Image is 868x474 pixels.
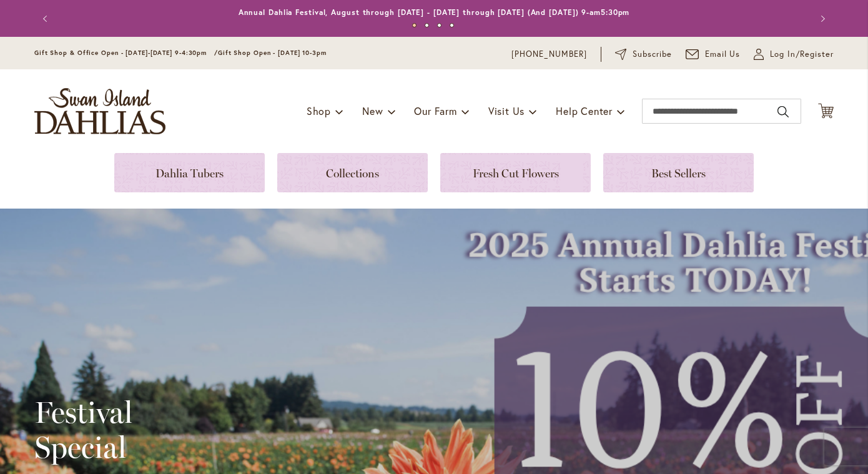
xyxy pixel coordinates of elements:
[556,104,613,117] span: Help Center
[686,48,741,61] a: Email Us
[511,48,587,61] a: [PHONE_NUMBER]
[34,6,59,31] button: Previous
[450,23,454,27] button: 4 of 4
[412,23,417,27] button: 1 of 4
[34,395,358,465] h2: Festival Special
[754,48,834,61] a: Log In/Register
[34,88,165,134] a: store logo
[633,48,672,61] span: Subscribe
[239,7,630,17] a: Annual Dahlia Festival, August through [DATE] - [DATE] through [DATE] (And [DATE]) 9-am5:30pm
[437,23,441,27] button: 3 of 4
[425,23,429,27] button: 2 of 4
[809,6,834,31] button: Next
[34,49,218,57] span: Gift Shop & Office Open - [DATE]-[DATE] 9-4:30pm /
[488,104,525,117] span: Visit Us
[307,104,331,117] span: Shop
[362,104,383,117] span: New
[218,49,327,57] span: Gift Shop Open - [DATE] 10-3pm
[705,48,741,61] span: Email Us
[414,104,456,117] span: Our Farm
[770,48,834,61] span: Log In/Register
[615,48,672,61] a: Subscribe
